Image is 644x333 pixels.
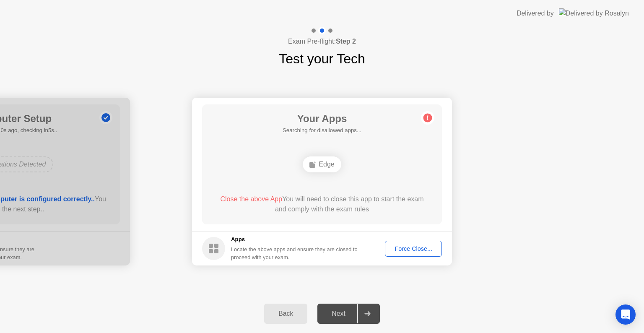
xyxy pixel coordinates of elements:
div: Edge [303,156,341,172]
div: Locate the above apps and ensure they are closed to proceed with your exam. [231,245,358,261]
button: Next [317,304,380,324]
h1: Your Apps [283,111,361,126]
h1: Test your Tech [279,49,365,69]
div: Next [320,310,357,317]
div: Back [267,310,305,317]
div: Delivered by [517,8,554,18]
h5: Searching for disallowed apps... [283,126,361,135]
h4: Exam Pre-flight: [288,36,356,47]
button: Back [264,304,307,324]
div: You will need to close this app to start the exam and comply with the exam rules [214,194,430,214]
h5: Apps [231,235,358,244]
button: Force Close... [385,241,442,257]
div: Force Close... [388,245,439,252]
span: Close the above App [220,195,282,203]
div: Open Intercom Messenger [615,304,636,325]
img: Delivered by Rosalyn [559,8,629,18]
b: Step 2 [336,38,356,45]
